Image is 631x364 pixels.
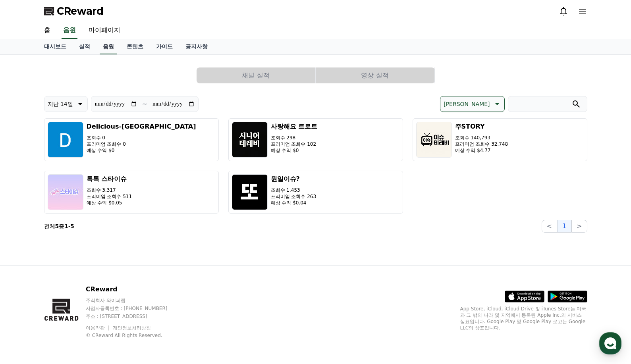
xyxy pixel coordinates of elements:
[86,332,183,339] p: © CReward All Rights Reserved.
[271,141,318,147] p: 프리미엄 조회수 102
[455,122,508,131] h3: 주STORY
[73,264,82,270] span: 대화
[62,22,77,39] a: 음원
[455,135,508,141] p: 조회수 140,793
[82,22,127,39] a: 마이페이지
[44,96,88,112] button: 지난 14일
[87,141,196,147] p: 프리미엄 조회수 0
[100,39,117,54] a: 음원
[271,147,318,154] p: 예상 수익 $0
[120,39,150,54] a: 콘텐츠
[2,252,52,272] a: 홈
[52,252,102,272] a: 대화
[123,264,132,270] span: 설정
[271,187,316,193] p: 조회수 1,453
[73,39,96,54] a: 실적
[571,220,587,233] button: >
[455,141,508,147] p: 프리미엄 조회수 32,748
[87,135,196,141] p: 조회수 0
[197,67,316,83] a: 채널 실적
[87,187,132,193] p: 조회수 3,317
[228,118,403,161] button: 사랑해요 트로트 조회수 298 프리미엄 조회수 102 예상 수익 $0
[87,174,132,184] h3: 톡톡 스타이슈
[232,174,268,210] img: 뭔일이슈?
[48,122,83,158] img: Delicious-Korea
[542,220,557,233] button: <
[197,67,315,83] button: 채널 실적
[57,5,104,17] span: CReward
[142,99,147,109] p: ~
[444,98,490,110] p: [PERSON_NAME]
[413,118,587,161] button: 주STORY 조회수 140,793 프리미엄 조회수 32,748 예상 수익 $4.77
[25,264,30,270] span: 홈
[70,223,74,229] strong: 5
[44,5,104,17] a: CReward
[455,147,508,154] p: 예상 수익 $4.77
[113,325,151,331] a: 개인정보처리방침
[86,325,111,331] a: 이용약관
[48,98,73,110] p: 지난 14일
[87,200,132,206] p: 예상 수익 $0.05
[86,285,183,294] p: CReward
[86,313,183,320] p: 주소 : [STREET_ADDRESS]
[179,39,214,54] a: 공지사항
[228,171,403,214] button: 뭔일이슈? 조회수 1,453 프리미엄 조회수 263 예상 수익 $0.04
[271,193,316,200] p: 프리미엄 조회수 263
[316,67,435,83] a: 영상 실적
[87,193,132,200] p: 프리미엄 조회수 511
[271,200,316,206] p: 예상 수익 $0.04
[87,122,196,131] h3: Delicious-[GEOGRAPHIC_DATA]
[557,220,571,233] button: 1
[271,135,318,141] p: 조회수 298
[44,222,74,230] p: 전체 중 -
[44,171,219,214] button: 톡톡 스타이슈 조회수 3,317 프리미엄 조회수 511 예상 수익 $0.05
[48,174,83,210] img: 톡톡 스타이슈
[38,22,57,39] a: 홈
[87,147,196,154] p: 예상 수익 $0
[232,122,268,158] img: 사랑해요 트로트
[416,122,452,158] img: 주STORY
[64,223,68,229] strong: 1
[460,306,587,331] p: App Store, iCloud, iCloud Drive 및 iTunes Store는 미국과 그 밖의 나라 및 지역에서 등록된 Apple Inc.의 서비스 상표입니다. Goo...
[150,39,179,54] a: 가이드
[86,305,183,312] p: 사업자등록번호 : [PHONE_NUMBER]
[55,223,59,229] strong: 5
[316,67,434,83] button: 영상 실적
[271,122,318,131] h3: 사랑해요 트로트
[44,118,219,161] button: Delicious-[GEOGRAPHIC_DATA] 조회수 0 프리미엄 조회수 0 예상 수익 $0
[440,96,504,112] button: [PERSON_NAME]
[271,174,316,184] h3: 뭔일이슈?
[38,39,73,54] a: 대시보드
[102,252,152,272] a: 설정
[86,297,183,304] p: 주식회사 와이피랩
